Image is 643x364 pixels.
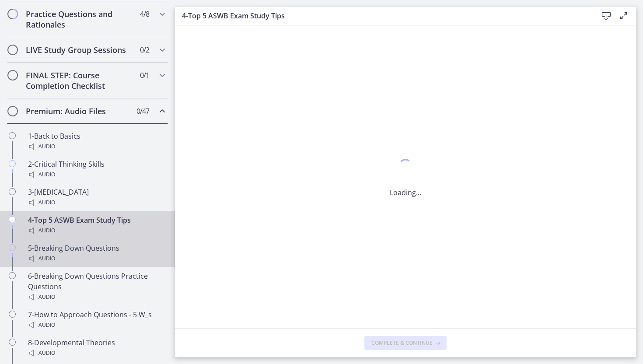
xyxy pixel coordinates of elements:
h3: 4-Top 5 ASWB Exam Study Tips [182,10,584,21]
span: 0 / 2 [140,45,149,55]
span: Complete & continue [371,339,433,346]
div: Audio [28,348,164,358]
h2: FINAL STEP: Course Completion Checklist [26,70,133,91]
div: Audio [28,169,164,180]
span: 4 / 8 [140,9,149,19]
h2: LIVE Study Group Sessions [26,45,133,55]
div: 3-[MEDICAL_DATA] [28,187,164,208]
button: Complete & continue [364,336,447,350]
div: 1 [390,157,421,177]
div: 6-Breaking Down Questions Practice Questions [28,271,164,302]
div: Audio [28,292,164,302]
div: 4-Top 5 ASWB Exam Study Tips [28,215,164,236]
h2: Premium: Audio Files [26,106,133,116]
div: Audio [28,320,164,330]
div: Audio [28,197,164,208]
p: Loading... [390,187,421,198]
span: 0 / 47 [136,106,149,116]
div: 1-Back to Basics [28,131,164,152]
div: Audio [28,225,164,236]
div: Audio [28,253,164,264]
h2: Practice Questions and Rationales [26,9,133,30]
span: 0 / 1 [140,70,149,80]
div: 5-Breaking Down Questions [28,243,164,264]
div: Audio [28,141,164,152]
div: 8-Developmental Theories [28,337,164,358]
div: 7-How to Approach Questions - 5 W_s [28,309,164,330]
div: 2-Critical Thinking Skills [28,159,164,180]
